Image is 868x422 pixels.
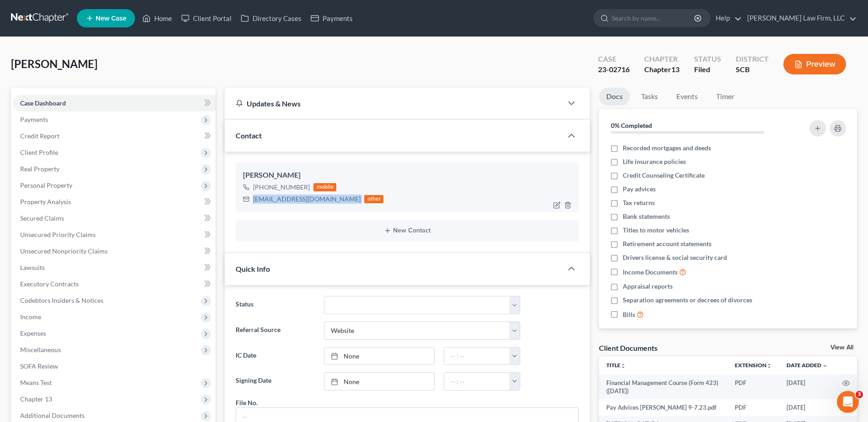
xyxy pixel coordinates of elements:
[236,264,270,273] span: Quick Info
[644,54,679,64] div: Chapter
[236,398,258,407] div: File No.
[177,10,236,26] a: Client Portal
[735,362,772,369] a: Extensionunfold_more
[644,64,679,75] div: Chapter
[236,99,551,108] div: Updates & News
[253,195,361,204] div: [EMAIL_ADDRESS][DOMAIN_NAME]
[324,373,434,390] a: None
[837,391,859,413] iframe: Intercom live chat
[253,183,310,192] div: [PHONE_NUMBER]
[324,348,434,365] a: None
[306,10,357,26] a: Payments
[822,363,828,369] i: expand_more
[20,395,52,403] span: Chapter 13
[599,399,728,416] td: Pay Advices [PERSON_NAME] 9-7.23.pdf
[231,296,319,314] label: Status
[20,264,45,271] span: Lawsuits
[856,391,863,398] span: 3
[96,15,126,22] span: New Case
[11,57,97,70] span: [PERSON_NAME]
[623,282,673,291] span: Appraisal reports
[20,329,46,337] span: Expenses
[13,243,216,259] a: Unsecured Nonpriority Claims
[20,198,71,206] span: Property Analysis
[783,54,846,74] button: Preview
[728,375,779,400] td: PDF
[611,121,652,129] strong: 0% Completed
[20,411,85,419] span: Additional Documents
[313,183,336,191] div: mobile
[20,165,59,173] span: Real Property
[20,116,48,123] span: Payments
[599,375,728,400] td: Financial Management Course (Form 423) ([DATE])
[20,313,41,321] span: Income
[444,373,510,390] input: -- : --
[20,132,59,140] span: Credit Report
[669,88,705,105] a: Events
[236,131,262,140] span: Contact
[444,348,510,365] input: -- : --
[599,88,630,105] a: Docs
[766,363,772,369] i: unfold_more
[20,296,103,304] span: Codebtors Insiders & Notices
[623,295,752,305] span: Separation agreements or decrees of divorces
[13,227,216,243] a: Unsecured Priority Claims
[231,322,319,340] label: Referral Source
[13,358,216,375] a: SOFA Review
[13,95,216,111] a: Case Dashboard
[694,54,721,64] div: Status
[779,399,835,416] td: [DATE]
[620,363,626,369] i: unfold_more
[13,210,216,227] a: Secured Claims
[606,362,626,369] a: Titleunfold_more
[623,198,655,207] span: Tax returns
[20,148,58,156] span: Client Profile
[13,276,216,292] a: Executory Contracts
[736,64,769,75] div: SCB
[728,399,779,416] td: PDF
[599,343,658,353] div: Client Documents
[623,310,635,319] span: Bills
[20,214,64,222] span: Secured Claims
[830,344,853,351] a: View All
[736,54,769,64] div: District
[20,231,96,238] span: Unsecured Priority Claims
[623,157,686,166] span: Life insurance policies
[231,372,319,390] label: Signing Date
[634,88,665,105] a: Tasks
[743,10,857,26] a: [PERSON_NAME] Law Firm, LLC
[13,194,216,210] a: Property Analysis
[13,128,216,144] a: Credit Report
[20,99,66,107] span: Case Dashboard
[623,268,678,277] span: Income Documents
[598,64,630,75] div: 23-02716
[20,346,61,353] span: Miscellaneous
[612,10,695,26] input: Search by name...
[236,10,306,26] a: Directory Cases
[243,170,571,181] div: [PERSON_NAME]
[787,362,828,369] a: Date Added expand_more
[20,379,52,386] span: Means Test
[694,64,721,75] div: Filed
[623,185,656,194] span: Pay advices
[711,10,742,26] a: Help
[709,88,742,105] a: Timer
[671,65,679,74] span: 13
[364,195,383,203] div: other
[623,171,705,180] span: Credit Counseling Certificate
[623,239,712,248] span: Retirement account statements
[623,212,670,221] span: Bank statements
[13,259,216,276] a: Lawsuits
[623,253,727,262] span: Drivers license & social security card
[20,247,108,255] span: Unsecured Nonpriority Claims
[623,143,711,153] span: Recorded mortgages and deeds
[20,280,79,288] span: Executory Contracts
[623,226,689,235] span: Titles to motor vehicles
[138,10,177,26] a: Home
[598,54,630,64] div: Case
[20,181,72,189] span: Personal Property
[243,227,571,234] button: New Contact
[20,362,58,370] span: SOFA Review
[231,347,319,365] label: IC Date
[779,375,835,400] td: [DATE]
